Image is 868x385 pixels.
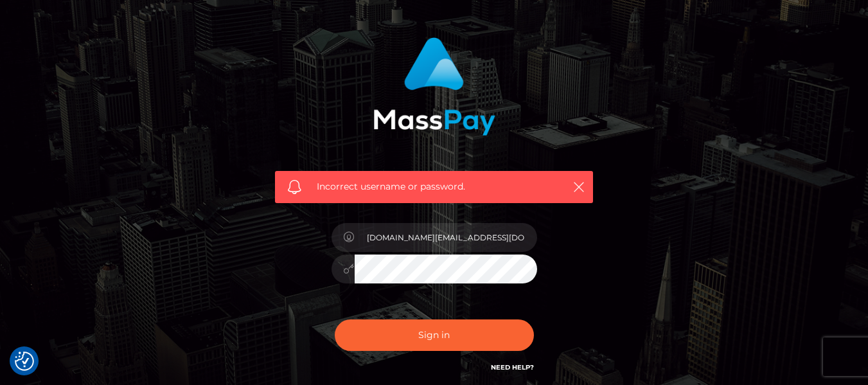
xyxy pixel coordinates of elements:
img: MassPay Login [373,37,495,136]
button: Sign in [335,319,534,351]
button: Consent Preferences [15,352,34,371]
span: Incorrect username or password. [317,180,551,193]
a: Need Help? [491,363,534,372]
input: Username... [355,223,537,252]
img: Revisit consent button [15,352,34,371]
